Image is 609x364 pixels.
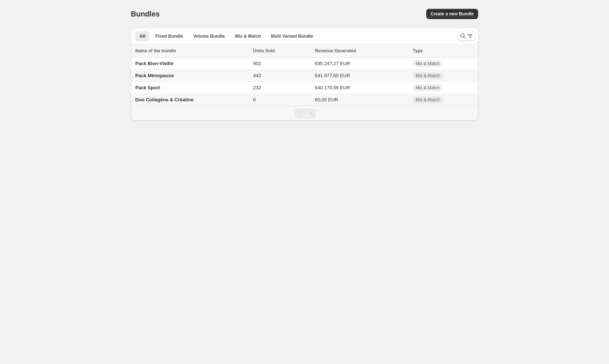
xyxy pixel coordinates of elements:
button: Create a new Bundle [426,9,478,19]
button: Search and filter results [458,31,475,41]
nav: Pagination [131,106,478,121]
span: 232 [253,85,261,90]
span: Pack Ménopause [135,73,174,78]
span: €41.977,60 EUR [315,73,350,78]
button: Revenue Generated [315,47,363,55]
span: Create a new Bundle [431,11,474,17]
span: Mix & Match [416,73,440,79]
span: All [140,33,145,39]
span: Multi Variant Bundle [271,33,313,39]
span: Mix & Match [235,33,261,39]
span: Mix & Match [416,61,440,67]
div: Type [413,47,474,55]
span: Pack Bien-Vieillir [135,61,174,66]
span: 442 [253,73,261,78]
span: Revenue Generated [315,47,356,55]
div: Name of the bundle [135,47,249,55]
span: Mix & Match [416,97,440,103]
span: Volume Bundle [193,33,225,39]
button: Units Sold [253,47,282,55]
span: Units Sold [253,47,275,55]
h1: Bundles [131,10,160,18]
span: €95.247,27 EUR [315,61,350,66]
span: Mix & Match [416,85,440,91]
span: €0,00 EUR [315,97,338,102]
span: 0 [253,97,256,102]
span: Pack Sport [135,85,160,90]
span: Duo Collagène & Créatine [135,97,194,102]
span: €40.170,56 EUR [315,85,350,90]
span: Fixed Bundle [155,33,183,39]
span: 802 [253,61,261,66]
